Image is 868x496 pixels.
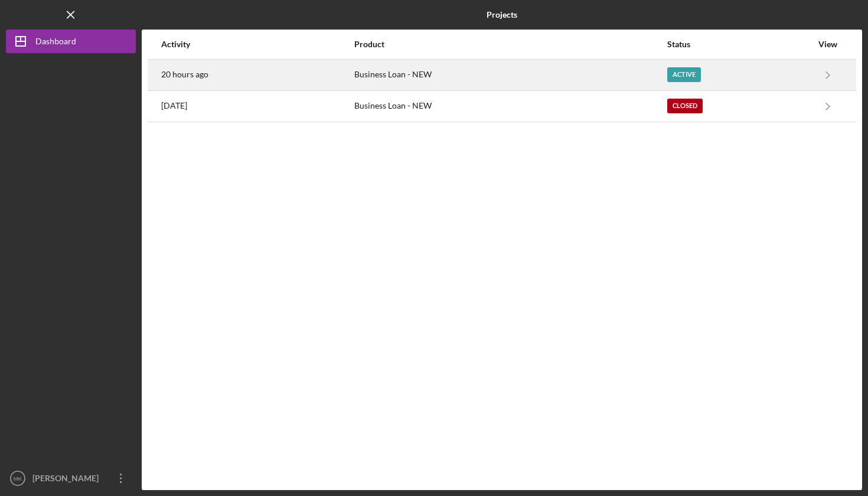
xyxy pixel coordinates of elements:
[161,101,187,110] time: 2025-02-19 17:53
[161,70,208,79] time: 2025-09-23 17:58
[487,10,517,19] b: Projects
[30,466,106,493] div: [PERSON_NAME]
[667,40,812,49] div: Status
[35,30,76,56] div: Dashboard
[354,92,666,121] div: Business Loan - NEW
[161,40,353,49] div: Activity
[354,60,666,90] div: Business Loan - NEW
[813,40,843,49] div: View
[14,475,22,482] text: MK
[667,67,701,82] div: Active
[667,99,703,113] div: Closed
[6,30,136,53] button: Dashboard
[6,466,136,490] button: MK[PERSON_NAME]
[354,40,666,49] div: Product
